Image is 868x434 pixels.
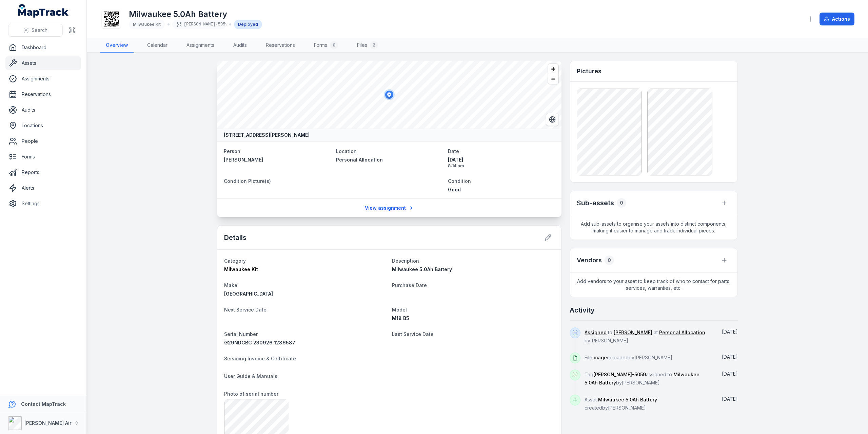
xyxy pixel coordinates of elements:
[722,371,738,377] time: 8/19/2025, 8:13:58 PM
[448,156,555,163] span: [DATE]
[5,41,81,54] a: Dashboard
[5,56,81,70] a: Assets
[352,38,383,53] a: Files2
[336,157,383,163] span: Personal Allocation
[360,202,418,214] a: View assignment
[142,38,173,53] a: Calendar
[722,371,738,377] span: [DATE]
[585,397,657,411] span: Asset created by [PERSON_NAME]
[224,340,295,345] span: G29NDCBC 230926 1286587
[330,41,338,49] div: 0
[224,233,246,242] h2: Details
[309,38,343,53] a: Forms0
[577,198,614,208] h2: Sub-assets
[224,258,246,264] span: Category
[224,307,267,313] span: Next Service Date
[448,163,555,169] span: 8:14 pm
[722,329,738,335] time: 8/19/2025, 8:14:37 PM
[24,420,72,426] strong: [PERSON_NAME] Air
[5,181,81,195] a: Alerts
[5,150,81,164] a: Forms
[548,64,558,74] button: Zoom in
[224,156,331,163] a: [PERSON_NAME]
[172,20,226,29] div: [PERSON_NAME]-5059
[448,178,471,184] span: Condition
[605,256,614,265] div: 0
[392,266,452,272] span: Milwaukee 5.0Ah Battery
[570,215,737,240] span: Add sub-assets to organise your assets into distinct components, making it easier to manage and t...
[5,134,81,148] a: People
[224,178,271,184] span: Condition Picture(s)
[585,329,705,343] span: to at by [PERSON_NAME]
[585,329,607,336] a: Assigned
[448,187,461,192] span: Good
[224,291,273,297] span: [GEOGRAPHIC_DATA]
[21,401,66,407] strong: Contact MapTrack
[659,329,705,336] a: Personal Allocation
[548,74,558,84] button: Zoom out
[224,132,310,138] strong: [STREET_ADDRESS][PERSON_NAME]
[722,329,738,335] span: [DATE]
[5,88,81,101] a: Reservations
[234,20,262,29] div: Deployed
[217,61,561,129] canvas: Map
[722,354,738,360] time: 8/19/2025, 8:14:17 PM
[598,397,657,402] span: Milwaukee 5.0Ah Battery
[577,256,602,265] h3: Vendors
[546,113,559,126] button: Switch to Satellite View
[224,356,296,361] span: Servicing Invoice & Certificate
[8,24,63,37] button: Search
[5,119,81,132] a: Locations
[18,4,69,18] a: MapTrack
[577,67,601,76] h3: Pictures
[224,391,278,397] span: Photo of serial number
[133,22,161,27] span: Milwaukee Kit
[224,331,258,337] span: Serial Number
[722,396,738,402] time: 8/19/2025, 8:13:57 PM
[448,156,555,169] time: 8/19/2025, 8:14:37 PM
[570,305,595,315] h2: Activity
[722,396,738,402] span: [DATE]
[224,266,258,272] span: Milwaukee Kit
[392,315,409,321] span: M18 B5
[260,38,300,53] a: Reservations
[820,13,854,25] button: Actions
[5,72,81,86] a: Assignments
[228,38,252,53] a: Audits
[392,258,419,264] span: Description
[224,148,240,154] span: Person
[585,355,672,360] span: File uploaded by [PERSON_NAME]
[592,355,607,360] span: image
[336,156,443,163] a: Personal Allocation
[224,282,237,288] span: Make
[32,27,47,34] span: Search
[617,198,626,208] div: 0
[5,103,81,117] a: Audits
[129,9,262,20] h1: Milwaukee 5.0Ah Battery
[585,372,699,385] span: Tag assigned to by [PERSON_NAME]
[392,282,427,288] span: Purchase Date
[336,148,357,154] span: Location
[5,166,81,179] a: Reports
[370,41,378,49] div: 2
[593,372,646,377] span: [PERSON_NAME]-5059
[392,307,407,313] span: Model
[224,373,277,379] span: User Guide & Manuals
[448,148,459,154] span: Date
[100,38,134,53] a: Overview
[392,331,434,337] span: Last Service Date
[570,272,737,297] span: Add vendors to your asset to keep track of who to contact for parts, services, warranties, etc.
[181,38,220,53] a: Assignments
[614,329,652,336] a: [PERSON_NAME]
[722,354,738,360] span: [DATE]
[5,197,81,210] a: Settings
